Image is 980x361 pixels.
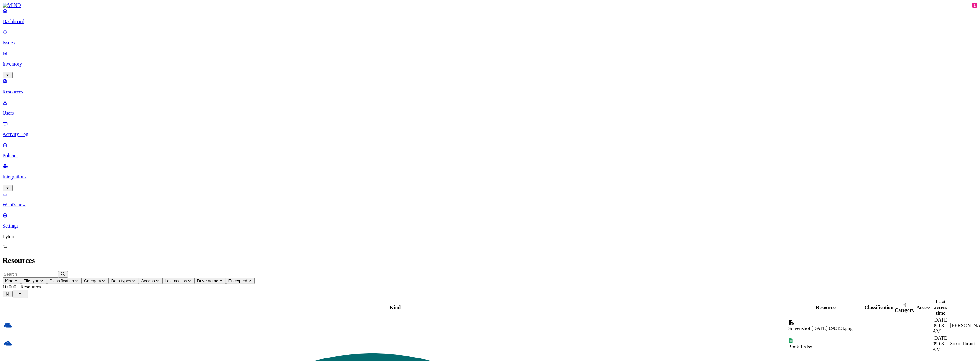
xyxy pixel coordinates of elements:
[3,110,977,116] p: Users
[3,202,977,208] p: What's new
[3,321,12,329] img: onedrive
[933,299,949,316] div: Last access time
[3,174,977,180] p: Integrations
[228,278,247,283] span: Encrypted
[788,326,863,331] div: Screenshot [DATE] 090353.png
[895,341,897,346] span: –
[3,19,977,24] p: Dashboard
[865,323,867,328] span: –
[3,3,21,8] img: MIND
[111,278,131,283] span: Data types
[84,278,101,283] span: Category
[3,223,977,229] p: Settings
[165,278,187,283] span: Last access
[3,61,977,67] p: Inventory
[865,341,867,346] span: –
[916,323,918,328] span: –
[895,323,897,328] span: –
[3,132,977,137] p: Activity Log
[3,234,977,239] p: Lyten
[3,51,977,78] a: Inventory
[3,121,977,137] a: Activity Log
[3,40,977,46] p: Issues
[3,213,977,229] a: Settings
[3,305,787,310] div: Kind
[3,163,977,190] a: Integrations
[933,335,949,352] span: [DATE] 09:03 AM
[3,142,977,158] a: Policies
[3,284,41,289] span: 10,000+ Resources
[3,100,977,116] a: Users
[865,305,894,310] div: Classification
[5,278,13,283] span: Kind
[3,271,58,278] input: Search
[788,344,863,350] div: Book 1.xlsx
[197,278,218,283] span: Drive name
[3,29,977,46] a: Issues
[3,339,12,348] img: onedrive
[916,341,918,346] span: –
[3,153,977,158] p: Policies
[3,89,977,95] p: Resources
[141,278,155,283] span: Access
[933,317,949,334] span: [DATE] 09:03 AM
[24,278,39,283] span: File type
[3,191,977,208] a: What's new
[3,78,977,95] a: Resources
[3,256,977,265] h2: Resources
[3,3,977,8] a: MIND
[3,8,977,24] a: Dashboard
[972,3,977,8] div: 1
[788,305,863,310] div: Resource
[895,308,914,313] span: Category
[916,305,931,310] div: Access
[50,278,74,283] span: Classification
[788,338,793,343] img: google-sheets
